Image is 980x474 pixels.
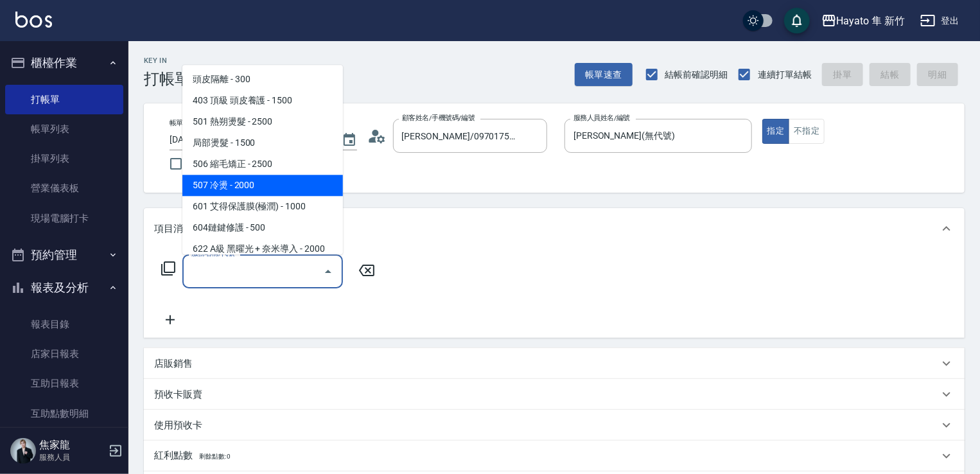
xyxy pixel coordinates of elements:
[182,69,343,90] span: 頭皮隔離 - 300
[154,449,231,463] p: 紅利點數
[154,357,193,371] p: 店販銷售
[5,204,123,233] a: 現場電腦打卡
[39,452,105,463] p: 服務人員
[5,85,123,114] a: 打帳單
[182,154,343,175] span: 506 縮毛矯正 - 2500
[39,439,105,452] h5: 焦家龍
[318,261,338,282] button: Close
[5,114,123,144] a: 帳單列表
[402,113,475,123] label: 顧客姓名/手機號碼/編號
[10,438,36,464] img: Person
[144,441,965,471] div: 紅利點數剩餘點數: 0
[182,90,343,111] span: 403 頂級 頭皮養護 - 1500
[5,46,123,80] button: 櫃檯作業
[816,8,910,34] button: Hayato 隼 新竹
[182,196,343,217] span: 601 艾得保護膜(極潤) - 1000
[144,348,965,379] div: 店販銷售
[199,453,231,460] span: 剩餘點數: 0
[5,399,123,428] a: 互助點數明細
[144,57,190,65] h2: Key In
[144,70,190,88] h3: 打帳單
[182,238,343,259] span: 622 A級 黑曜光 + 奈米導入 - 2000
[575,63,633,87] button: 帳單速查
[154,222,193,236] p: 項目消費
[5,271,123,304] button: 報表及分析
[182,175,343,196] span: 507 冷燙 - 2000
[5,310,123,339] a: 報表目錄
[182,217,343,238] span: 604鏈鍵修護 - 500
[789,119,825,144] button: 不指定
[573,113,630,123] label: 服務人員姓名/編號
[154,388,202,401] p: 預收卡販賣
[837,13,905,29] div: Hayato 隼 新竹
[182,111,343,132] span: 501 熱朔燙髮 - 2500
[915,9,965,33] button: 登出
[170,118,197,128] label: 帳單日期
[5,369,123,398] a: 互助日報表
[5,144,123,173] a: 掛單列表
[15,12,52,28] img: Logo
[762,119,790,144] button: 指定
[182,132,343,154] span: 局部燙髮 - 1500
[758,68,812,82] span: 連續打單結帳
[665,68,728,82] span: 結帳前確認明細
[144,410,965,441] div: 使用預收卡
[170,129,329,150] input: YYYY/MM/DD hh:mm
[154,419,202,432] p: 使用預收卡
[5,238,123,272] button: 預約管理
[144,208,965,249] div: 項目消費
[334,125,365,155] button: Choose date, selected date is 2025-08-18
[784,8,810,33] button: save
[5,173,123,203] a: 營業儀表板
[144,379,965,410] div: 預收卡販賣
[5,339,123,369] a: 店家日報表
